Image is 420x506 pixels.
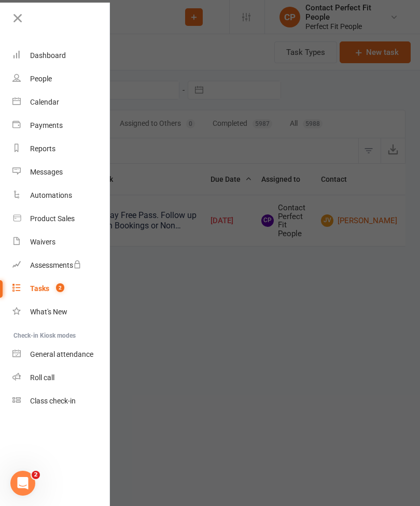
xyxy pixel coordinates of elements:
div: Assessments [30,261,81,269]
a: Automations [12,184,110,207]
div: What's New [30,308,67,316]
a: Dashboard [12,44,110,67]
a: General attendance kiosk mode [12,343,110,366]
div: Waivers [30,238,55,246]
a: Waivers [12,230,110,254]
div: Tasks [30,284,49,293]
div: Calendar [30,98,59,106]
div: General attendance [30,350,93,358]
div: Reports [30,144,55,153]
iframe: Intercom live chat [10,471,35,496]
div: Automations [30,191,72,199]
a: Payments [12,114,110,137]
div: People [30,75,52,83]
a: Messages [12,161,110,184]
div: Product Sales [30,214,75,223]
div: Messages [30,168,63,176]
a: People [12,67,110,91]
a: Assessments [12,254,110,277]
a: Reports [12,137,110,161]
a: Tasks 2 [12,277,110,300]
span: 2 [32,471,40,479]
a: Class kiosk mode [12,389,110,413]
a: Roll call [12,366,110,389]
span: 2 [56,283,64,292]
a: Product Sales [12,207,110,230]
div: Payments [30,121,63,129]
div: Dashboard [30,51,66,60]
a: What's New [12,300,110,324]
a: Calendar [12,91,110,114]
div: Class check-in [30,397,76,405]
div: Roll call [30,373,54,382]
